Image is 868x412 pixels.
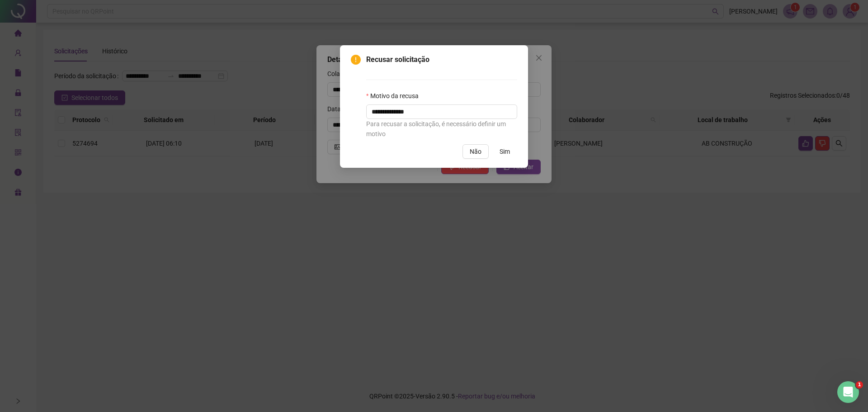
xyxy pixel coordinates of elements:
[492,144,517,159] button: Sim
[462,144,489,159] button: Não
[856,381,863,388] span: 1
[366,119,517,139] div: Para recusar a solicitação, é necessário definir um motivo
[366,91,425,101] label: Motivo da recusa
[366,54,517,65] span: Recusar solicitação
[500,147,510,156] span: Sim
[351,55,361,65] span: exclamation-circle
[837,381,859,403] iframe: Intercom live chat
[470,147,481,156] span: Não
